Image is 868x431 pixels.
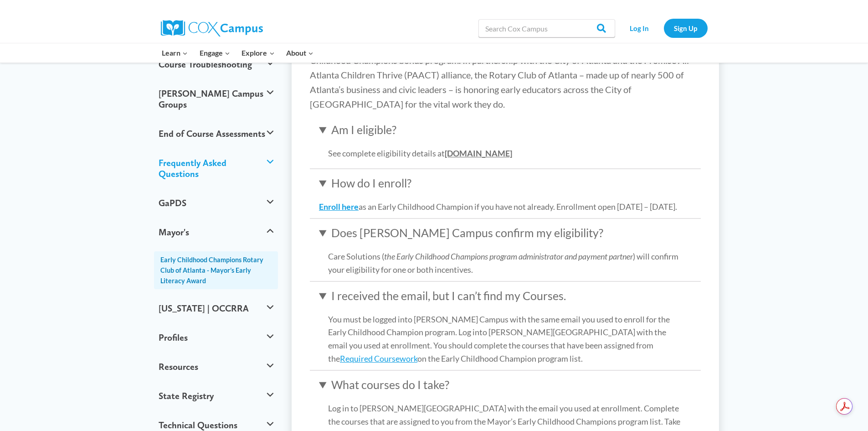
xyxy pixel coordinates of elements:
[319,174,692,192] summary: How do I enroll?
[280,43,319,62] button: Child menu of About
[154,148,278,188] button: Frequently Asked Questions
[154,50,278,79] button: Course Troubleshooting
[154,294,278,323] button: [US_STATE] | OCCRRA
[620,19,708,37] nav: Secondary Navigation
[319,250,692,276] p: Care Solutions ( ) will confirm your eligibility for one or both incentives.
[154,352,278,381] button: Resources
[319,202,359,212] a: Enroll here
[445,148,512,158] a: [DOMAIN_NAME]
[194,43,236,62] button: Child menu of Engage
[154,251,278,290] a: Early Childhood Champions Rotary Club of Atlanta - Mayor’s Early Literacy Award
[384,251,633,261] em: the Early Childhood Champions program administrator and payment partner
[319,200,692,213] p: as an Early Childhood Champion if you have not already. Enrollment open [DATE] – [DATE].
[310,53,701,111] p: Childhood Champions bonus program. In partnership with the City of Atlanta and the Promise All At...
[340,353,417,363] a: Required Coursework
[161,20,263,36] img: Cox Campus
[319,147,692,160] p: See complete eligibility details at
[664,19,708,37] a: Sign Up
[319,120,692,139] summary: Am I eligible?
[319,313,692,365] p: You must be logged into [PERSON_NAME] Campus with the same email you used to enroll for the Early...
[154,79,278,119] button: [PERSON_NAME] Campus Groups
[156,43,194,62] button: Child menu of Learn
[154,323,278,352] button: Profiles
[478,19,615,37] input: Search Cox Campus
[156,43,319,62] nav: Primary Navigation
[154,381,278,410] button: State Registry
[236,43,281,62] button: Child menu of Explore
[319,223,692,242] summary: Does [PERSON_NAME] Campus confirm my eligibility?
[620,19,659,37] a: Log In
[154,119,278,148] button: End of Course Assessments
[154,188,278,218] button: GaPDS
[154,218,278,247] button: Mayor's
[319,286,692,305] summary: I received the email, but I can’t find my Courses.
[319,375,692,394] summary: What courses do I take?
